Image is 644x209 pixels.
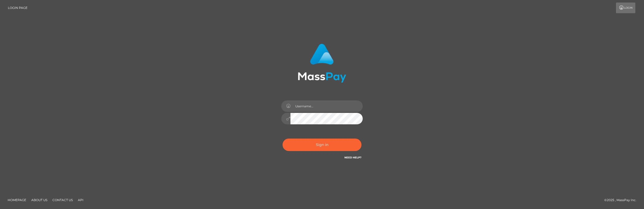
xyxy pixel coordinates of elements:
input: Username... [290,100,363,112]
a: About Us [29,196,49,204]
img: MassPay Login [298,44,346,83]
a: Need Help? [344,156,361,159]
div: © 2025 , MassPay Inc. [604,197,640,203]
a: Login Page [8,3,27,13]
a: Login [616,3,635,13]
a: Contact Us [50,196,75,204]
a: API [76,196,86,204]
button: Sign in [283,139,361,151]
a: Homepage [6,196,28,204]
